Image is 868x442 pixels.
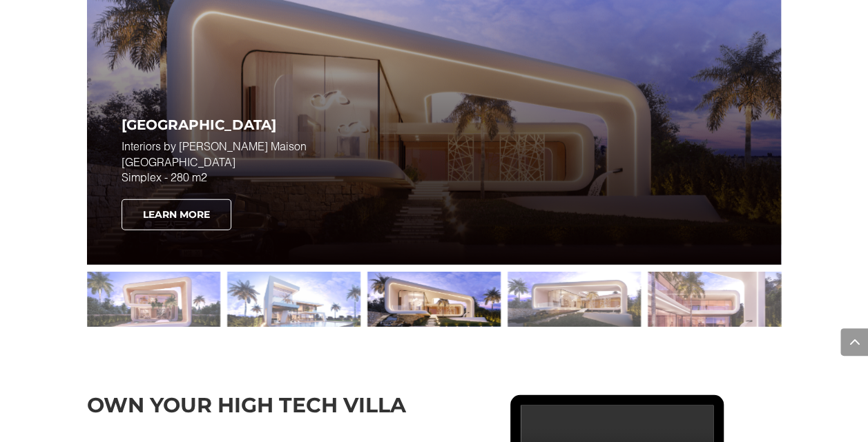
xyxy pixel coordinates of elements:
p: Interiors by [PERSON_NAME] Maison [122,139,434,185]
span: Simplex - 280 m2 [122,170,207,183]
h3: own your high tech villa [87,395,415,423]
span: [GEOGRAPHIC_DATA] [122,155,235,168]
h3: [GEOGRAPHIC_DATA] [122,118,434,139]
a: Learn More [122,199,231,231]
